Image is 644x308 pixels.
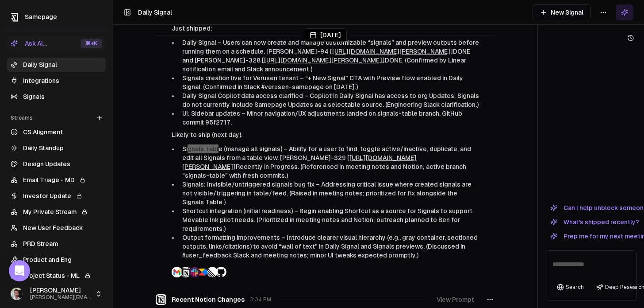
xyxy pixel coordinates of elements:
[11,39,47,48] div: Ask AI...
[80,39,102,48] div: ⌘ +K
[7,74,106,88] a: Integrations
[179,180,479,207] li: Signals: Invisible/untriggered signals bug fix – Addressing critical issue where created signals ...
[250,296,271,303] span: 3:04 PM
[179,38,479,74] li: Daily Signal – Users can now create and manage customizable “signals” and preview outputs before ...
[179,74,479,91] li: Signals creation live for Verusen tenant – “+ New Signal” CTA with Preview flow enabled in Daily ...
[179,233,479,260] li: Output formatting improvements – Introduce clearer visual hierarchy (e.g., gray container, sectio...
[7,189,106,203] a: Investor Update
[11,288,23,300] img: _image
[216,267,226,277] img: GitHub
[180,267,191,277] img: Notion
[172,295,245,304] span: Recent Notion Changes
[533,4,591,20] button: New Signal
[431,292,479,308] button: View Prompt
[198,267,209,277] img: Productboard
[207,267,218,277] img: Linear
[179,91,479,109] li: Daily Signal Copilot data access clarified – Copilot in Daily Signal has access to org Updates; S...
[172,130,479,139] p: Likely to ship (next day):
[7,173,106,187] a: Email Triage - MD
[7,90,106,104] a: Signals
[179,207,479,233] li: Shortcut integration (initial readiness) – Begin enabling Shortcut as a source for Signals to sup...
[179,109,479,127] li: UI: Sidebar updates – Minor navigation/UX adjustments landed on signals-table branch. GitHub comm...
[7,36,106,51] button: Ask AI...⌘+K
[172,267,182,277] img: Gmail
[7,283,106,304] button: [PERSON_NAME][PERSON_NAME][EMAIL_ADDRESS]
[7,253,106,267] a: Product and Eng
[7,141,106,155] a: Daily Standup
[7,58,106,72] a: Daily Signal
[138,8,172,17] h1: Daily Signal
[7,111,106,125] div: Streams
[156,294,166,305] img: Notion
[552,281,588,293] button: Search
[25,13,57,20] span: Samepage
[264,57,382,64] a: [URL][DOMAIN_NAME][PERSON_NAME]
[332,48,450,55] a: [URL][DOMAIN_NAME][PERSON_NAME]
[7,157,106,171] a: Design Updates
[7,269,106,283] a: Project Status - ML
[179,144,479,180] li: Signals Table (manage all signals) – Ability for a user to find, toggle active/inactive, duplicat...
[7,205,106,219] a: My Private Stream
[304,28,347,42] div: [DATE]
[7,237,106,251] a: PRD Stream
[30,287,92,295] span: [PERSON_NAME]
[30,294,92,301] span: [PERSON_NAME][EMAIL_ADDRESS]
[189,267,200,277] img: Slack
[7,125,106,139] a: CS Alignment
[7,221,106,235] a: New User Feedback
[9,260,30,281] div: Open Intercom Messenger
